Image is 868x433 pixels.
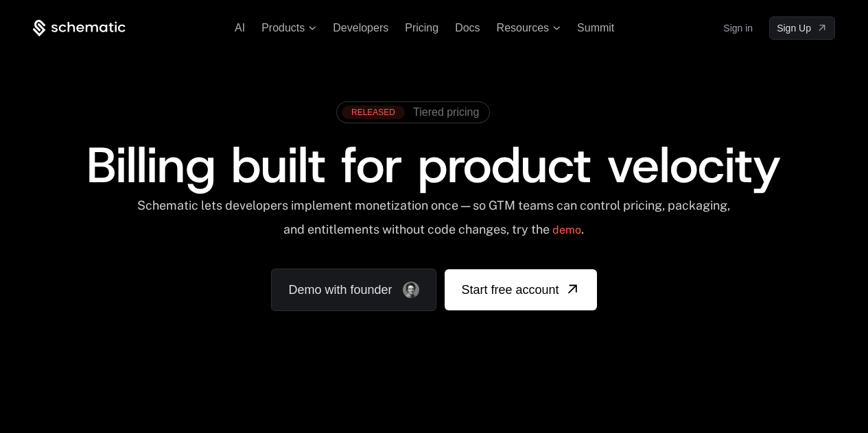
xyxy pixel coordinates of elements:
[235,22,245,34] a: AI
[552,214,581,247] a: demo
[333,22,388,34] a: Developers
[261,22,305,34] span: Products
[723,17,753,39] a: Sign in
[455,22,480,34] a: Docs
[497,22,549,34] span: Resources
[413,106,479,119] span: Tiered pricing
[461,280,559,299] span: Start free account
[342,106,405,119] div: RELEASED
[445,269,596,310] a: [object Object]
[342,106,479,119] a: [object Object],[object Object]
[405,22,438,34] a: Pricing
[271,269,436,311] a: Demo with founder, ,[object Object]
[403,282,419,298] img: Founder
[577,22,614,34] a: Summit
[777,21,811,35] span: Sign Up
[133,198,735,247] div: Schematic lets developers implement monetization once — so GTM teams can control pricing, packagi...
[86,132,781,198] span: Billing built for product velocity
[769,16,835,40] a: [object Object]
